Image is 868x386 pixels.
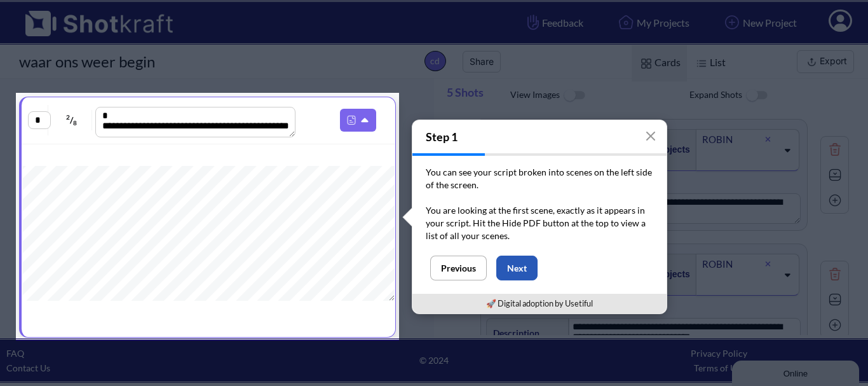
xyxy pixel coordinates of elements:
button: Previous [430,256,487,280]
span: 8 [73,119,77,127]
p: You are looking at the first scene, exactly as it appears in your script. Hit the Hide PDF button... [426,204,653,242]
a: 🚀 Digital adoption by Usetiful [486,298,593,308]
h4: Step 1 [412,120,667,153]
img: Pdf Icon [343,112,360,128]
button: Next [496,256,538,280]
span: 2 [66,113,70,121]
span: / [51,110,92,130]
p: You can see your script broken into scenes on the left side of the screen. [426,166,653,204]
div: Online [10,11,118,20]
